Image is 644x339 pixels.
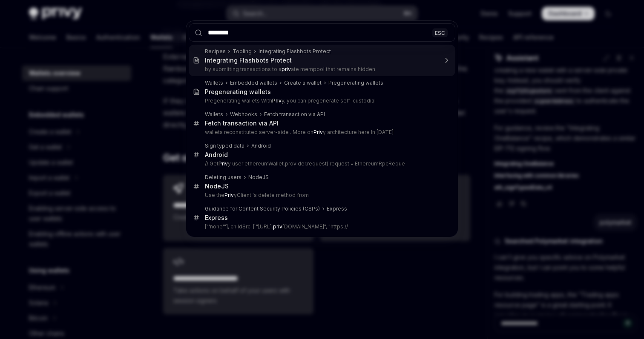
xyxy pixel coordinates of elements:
div: Wallets [205,111,223,118]
div: NodeJS [205,182,229,190]
div: Webhooks [230,111,257,118]
div: Wallets [205,80,223,86]
div: Guidance for Content Security Policies (CSPs) [205,205,320,212]
div: Fetch transaction via API [264,111,325,118]
div: Embedded wallets [230,80,277,86]
p: Use the yClient 's delete method from [205,192,437,199]
p: ["'none'"], childSrc: [ "[URL]. [DOMAIN_NAME]", "https:// [205,223,437,230]
div: Express [327,205,347,212]
p: wallets reconstituted server-side . More on y architecture here In [DATE] [205,129,437,136]
b: Priv [313,129,323,135]
b: priv [273,223,282,230]
div: Fetch transaction via API [205,120,279,127]
b: Priv [224,192,234,198]
div: Android [205,151,228,159]
div: Tooling [233,48,252,55]
div: Pregenerating wallets [328,80,383,86]
div: Create a wallet [284,80,322,86]
b: Priv [272,97,282,104]
div: Pregenerating wallets [205,88,271,96]
div: Sign typed data [205,142,244,149]
div: Android [251,142,271,149]
div: Integrating Flashbots Protect [259,48,331,55]
b: priv [282,66,291,72]
p: Pregenerating wallets With y, you can pregenerate self-custodial [205,97,437,104]
div: ESC [432,28,448,37]
p: // Get y user ethereumWallet.provider.request( request = EthereumRpcReque [205,160,437,167]
div: Recipes [205,48,226,55]
b: Priv [218,160,228,167]
div: Integrating Flashbots Protect [205,57,292,64]
div: NodeJS [248,174,269,181]
p: by submitting transactions to a ate mempool that remains hidden [205,66,437,73]
div: Express [205,214,228,222]
div: Deleting users [205,174,241,181]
